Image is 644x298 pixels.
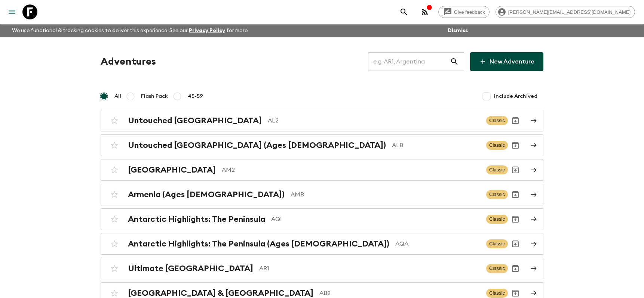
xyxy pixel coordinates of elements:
[508,261,523,276] button: Archive
[508,212,523,227] button: Archive
[128,165,216,175] h2: [GEOGRAPHIC_DATA]
[101,208,543,230] a: Antarctic Highlights: The PeninsulaAQ1ClassicArchive
[504,9,635,15] span: [PERSON_NAME][EMAIL_ADDRESS][DOMAIN_NAME]
[128,214,265,224] h2: Antarctic Highlights: The Peninsula
[101,54,156,69] h1: Adventures
[101,184,543,205] a: Armenia (Ages [DEMOGRAPHIC_DATA])AMBClassicArchive
[508,138,523,153] button: Archive
[486,215,508,224] span: Classic
[189,28,225,33] a: Privacy Policy
[222,165,480,174] p: AM2
[128,190,285,199] h2: Armenia (Ages [DEMOGRAPHIC_DATA])
[494,93,537,100] span: Include Archived
[508,236,523,251] button: Archive
[486,239,508,248] span: Classic
[128,264,253,273] h2: Ultimate [GEOGRAPHIC_DATA]
[101,110,543,131] a: Untouched [GEOGRAPHIC_DATA]AL2ClassicArchive
[141,93,168,100] span: Flash Pack
[368,51,450,72] input: e.g. AR1, Argentina
[446,25,470,36] button: Dismiss
[395,239,480,248] p: AQA
[450,9,489,15] span: Give feedback
[319,289,480,298] p: AB2
[508,162,523,177] button: Archive
[496,6,635,18] div: [PERSON_NAME][EMAIL_ADDRESS][DOMAIN_NAME]
[396,4,411,19] button: search adventures
[188,93,203,100] span: 45-59
[486,264,508,273] span: Classic
[392,141,480,150] p: ALB
[259,264,480,273] p: AR1
[470,52,543,71] a: New Adventure
[101,134,543,156] a: Untouched [GEOGRAPHIC_DATA] (Ages [DEMOGRAPHIC_DATA])ALBClassicArchive
[128,116,262,125] h2: Untouched [GEOGRAPHIC_DATA]
[486,190,508,199] span: Classic
[486,165,508,174] span: Classic
[128,288,313,298] h2: [GEOGRAPHIC_DATA] & [GEOGRAPHIC_DATA]
[486,141,508,150] span: Classic
[508,187,523,202] button: Archive
[128,239,389,249] h2: Antarctic Highlights: The Peninsula (Ages [DEMOGRAPHIC_DATA])
[291,190,480,199] p: AMB
[9,24,252,37] p: We use functional & tracking cookies to deliver this experience. See our for more.
[271,215,480,224] p: AQ1
[438,6,490,18] a: Give feedback
[101,258,543,279] a: Ultimate [GEOGRAPHIC_DATA]AR1ClassicArchive
[101,159,543,181] a: [GEOGRAPHIC_DATA]AM2ClassicArchive
[268,116,480,125] p: AL2
[486,289,508,298] span: Classic
[128,140,386,150] h2: Untouched [GEOGRAPHIC_DATA] (Ages [DEMOGRAPHIC_DATA])
[4,4,19,19] button: menu
[508,113,523,128] button: Archive
[486,116,508,125] span: Classic
[101,233,543,255] a: Antarctic Highlights: The Peninsula (Ages [DEMOGRAPHIC_DATA])AQAClassicArchive
[114,93,121,100] span: All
